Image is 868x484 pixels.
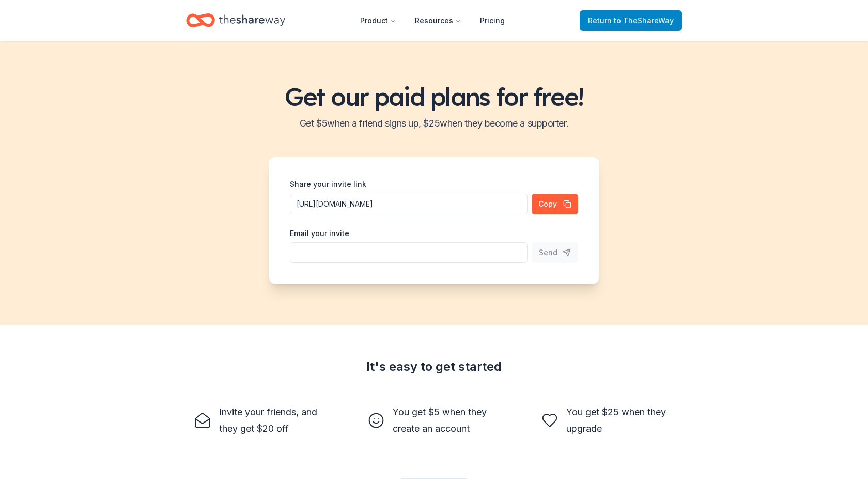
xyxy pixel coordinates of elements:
[566,404,674,437] div: You get $25 when they upgrade
[580,10,682,31] a: Returnto TheShareWay
[290,228,349,239] label: Email your invite
[12,82,856,111] h1: Get our paid plans for free!
[12,115,856,132] h2: Get $ 5 when a friend signs up, $ 25 when they become a supporter.
[393,404,500,437] div: You get $5 when they create an account
[472,10,513,31] a: Pricing
[532,194,578,214] button: Copy
[186,8,285,33] a: Home
[219,404,327,437] div: Invite your friends, and they get $20 off
[290,179,366,190] label: Share your invite link
[407,10,470,31] button: Resources
[352,10,405,31] button: Product
[614,16,674,25] span: to TheShareWay
[588,14,674,27] span: Return
[352,8,513,33] nav: Main
[186,358,682,375] div: It's easy to get started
